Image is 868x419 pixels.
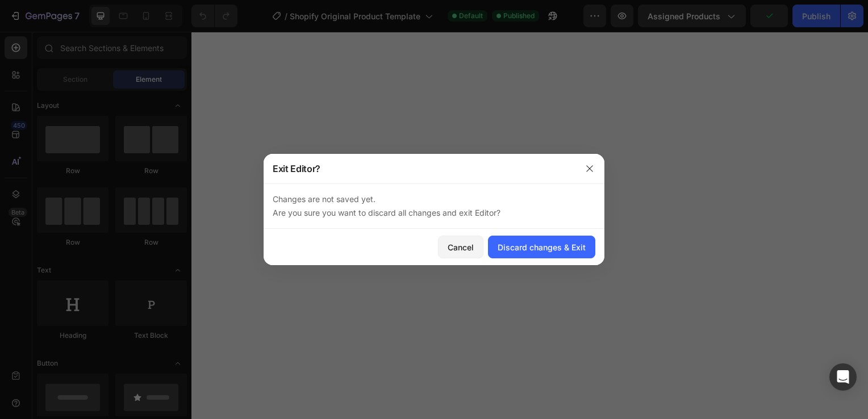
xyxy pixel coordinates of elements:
[273,192,595,220] p: Changes are not saved yet. Are you sure you want to discard all changes and exit Editor?
[438,236,483,258] button: Cancel
[448,241,474,253] div: Cancel
[829,363,857,391] div: Open Intercom Messenger
[273,162,320,175] p: Exit Editor?
[488,236,595,258] button: Discard changes & Exit
[498,241,586,253] div: Discard changes & Exit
